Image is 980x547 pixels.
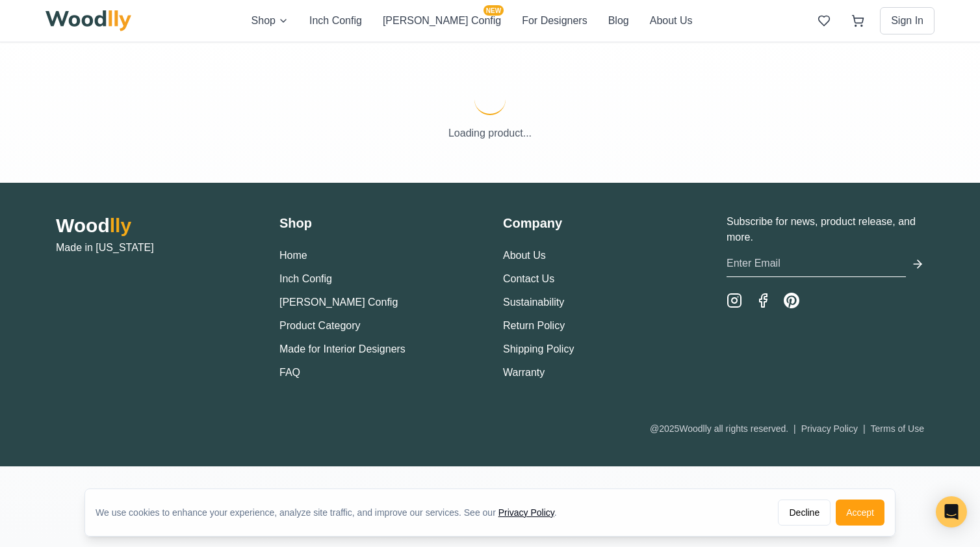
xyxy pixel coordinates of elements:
a: Pinterest [784,293,799,308]
p: Subscribe for news, product release, and more. [727,214,924,245]
button: Shop [251,13,289,29]
input: Enter Email [727,250,906,277]
span: | [793,423,796,434]
a: Shipping Policy [503,343,574,354]
a: Return Policy [503,320,565,331]
img: Woodlly [45,10,131,31]
button: Accept [836,500,884,526]
a: Contact Us [503,273,554,284]
a: Product Category [279,320,361,331]
button: [PERSON_NAME] Config [279,295,398,310]
button: Decline [778,500,831,526]
p: Made in [US_STATE] [56,240,253,256]
span: NEW [484,5,504,16]
a: FAQ [279,367,300,378]
button: For Designers [522,13,587,29]
a: Made for Interior Designers [279,343,406,354]
button: Sign In [880,7,935,34]
div: Open Intercom Messenger [936,496,967,527]
a: Home [279,250,307,261]
button: About Us [650,13,693,29]
div: We use cookies to enhance your experience, analyze site traffic, and improve our services. See our . [96,506,567,519]
h2: Wood [56,214,253,237]
a: About Us [503,250,546,261]
button: Inch Config [309,13,362,29]
div: @ 2025 Woodlly all rights reserved. [650,422,924,435]
a: Sustainability [503,297,564,308]
a: Facebook [755,293,771,308]
p: Loading product... [45,126,935,141]
a: Warranty [503,367,545,378]
span: lly [110,215,131,236]
button: [PERSON_NAME] ConfigNEW [383,13,501,29]
a: Terms of Use [871,423,924,434]
a: Privacy Policy [498,507,554,518]
button: Inch Config [279,271,332,287]
button: Blog [608,13,629,29]
h3: Company [503,214,701,232]
h3: Shop [279,214,477,232]
span: | [863,423,866,434]
a: Privacy Policy [801,423,858,434]
a: Instagram [727,293,742,308]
